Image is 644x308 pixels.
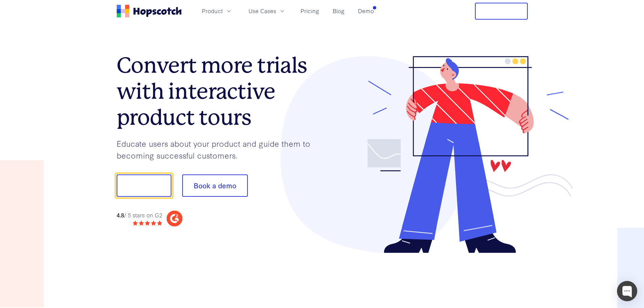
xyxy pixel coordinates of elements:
div: / 5 stars on G2 [117,211,162,219]
a: Blog [330,5,347,17]
button: Book a demo [182,174,248,197]
button: Use Cases [244,5,290,17]
strong: 4.8 [117,211,124,219]
a: Demo [355,5,377,17]
h1: Convert more trials with interactive product tours [117,52,322,130]
span: Product [202,7,223,15]
button: Product [198,5,236,17]
span: Use Cases [248,7,276,15]
a: Pricing [298,5,322,17]
button: Free Trial [475,3,528,20]
button: Show me! [117,174,171,197]
p: Educate users about your product and guide them to becoming successful customers. [117,138,322,161]
a: Home [117,5,182,18]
